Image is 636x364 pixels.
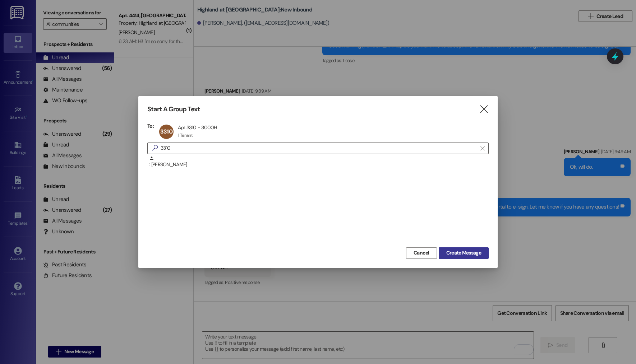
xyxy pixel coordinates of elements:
i:  [480,145,484,151]
span: Cancel [414,249,429,257]
button: Clear text [477,143,488,154]
i:  [479,106,489,113]
h3: Start A Group Text [147,105,200,113]
span: Create Message [446,249,481,257]
div: 1 Tenant [178,132,193,138]
button: Cancel [406,247,437,259]
div: Apt 3310 - 3000H [178,124,217,131]
div: : [PERSON_NAME] [149,156,489,168]
div: : [PERSON_NAME] [147,156,489,174]
input: Search for any contact or apartment [161,143,477,153]
span: 3310 [160,128,172,135]
h3: To: [147,123,154,129]
i:  [149,144,161,152]
button: Create Message [439,247,489,259]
